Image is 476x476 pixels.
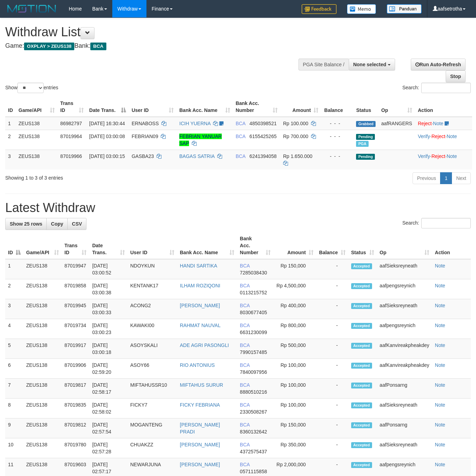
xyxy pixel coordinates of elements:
[316,359,348,379] td: -
[177,232,237,259] th: Bank Acc. Name: activate to sort column ascending
[351,323,372,329] span: Accepted
[180,263,217,269] a: HANDI SARTIKA
[89,279,127,299] td: [DATE] 03:00:38
[62,279,90,299] td: 87019858
[273,438,316,458] td: Rp 350,000
[236,121,245,126] span: BCA
[89,153,125,159] span: [DATE] 03:00:15
[51,221,63,227] span: Copy
[179,121,210,126] a: ICIH YUERNA
[273,232,316,259] th: Amount: activate to sort column ascending
[128,339,177,359] td: ASOYSKALI
[353,97,378,117] th: Status
[46,218,68,230] a: Copy
[72,221,82,227] span: CSV
[316,418,348,438] td: -
[421,218,471,228] input: Search:
[348,232,377,259] th: Status: activate to sort column ascending
[273,339,316,359] td: Rp 500,000
[179,134,222,146] a: FEBRIAN YANUAR SAP
[435,283,445,288] a: Note
[60,134,82,139] span: 87019964
[5,319,23,339] td: 4
[23,279,62,299] td: ZEUS138
[5,339,23,359] td: 5
[180,362,215,368] a: RIO ANTONIUS
[240,369,267,375] span: Copy 7840097956 to clipboard
[433,121,444,126] a: Note
[415,150,472,169] td: · ·
[128,359,177,379] td: ASOY66
[23,319,62,339] td: ZEUS138
[236,134,245,139] span: BCA
[316,339,348,359] td: -
[356,134,375,140] span: Pending
[273,418,316,438] td: Rp 150,000
[62,379,90,399] td: 87019817
[240,290,267,295] span: Copy 0113215752 to clipboard
[62,438,90,458] td: 87019780
[5,25,310,39] h1: Withdraw List
[237,232,274,259] th: Bank Acc. Number: activate to sort column ascending
[5,438,23,458] td: 10
[131,134,158,139] span: FEBRIAN09
[321,97,353,117] th: Balance
[351,363,372,369] span: Accepted
[180,283,220,288] a: ILHAM ROZIQONI
[128,299,177,319] td: ACONG2
[5,379,23,399] td: 7
[89,259,127,279] td: [DATE] 03:00:52
[351,283,372,289] span: Accepted
[402,83,471,93] label: Search:
[249,121,277,126] span: Copy 4850398521 to clipboard
[128,232,177,259] th: User ID: activate to sort column ascending
[432,232,471,259] th: Action
[23,438,62,458] td: ZEUS138
[377,339,432,359] td: aafKanvireakpheakdey
[452,172,471,184] a: Next
[128,259,177,279] td: NDOYKUN
[377,399,432,418] td: aafSieksreyneath
[131,121,159,126] span: ERNABOSS
[273,379,316,399] td: Rp 100,000
[249,134,277,139] span: Copy 6155425265 to clipboard
[240,323,250,328] span: BCA
[24,43,74,50] span: OXPLAY > ZEUS138
[240,409,267,415] span: Copy 2330508267 to clipboard
[62,259,90,279] td: 87019947
[435,263,445,269] a: Note
[23,339,62,359] td: ZEUS138
[240,382,250,388] span: BCA
[349,59,395,70] button: None selected
[377,438,432,458] td: aafSieksreyneath
[240,270,267,275] span: Copy 7285038430 to clipboard
[283,153,312,159] span: Rp 1.650.000
[316,379,348,399] td: -
[418,153,430,159] a: Verify
[347,4,376,14] img: Button%20Memo.svg
[5,359,23,379] td: 6
[180,442,220,447] a: [PERSON_NAME]
[351,402,372,408] span: Accepted
[58,97,86,117] th: Trans ID: activate to sort column ascending
[377,379,432,399] td: aafPonsarng
[240,389,267,395] span: Copy 8880510216 to clipboard
[5,43,310,50] h4: Game: Bank:
[377,319,432,339] td: aafpengsreynich
[240,362,250,368] span: BCA
[411,59,466,70] a: Run Auto-Refresh
[131,153,154,159] span: GASBA23
[5,279,23,299] td: 2
[353,62,386,67] span: None selected
[128,279,177,299] td: KENTANK17
[421,83,471,93] input: Search:
[273,319,316,339] td: Rp 800,000
[89,299,127,319] td: [DATE] 03:00:33
[273,279,316,299] td: Rp 4,500,000
[23,232,62,259] th: Game/API: activate to sort column ascending
[418,121,432,126] a: Reject
[378,97,415,117] th: Op: activate to sort column ascending
[180,303,220,308] a: [PERSON_NAME]
[5,218,47,230] a: Show 25 rows
[180,323,221,328] a: RAHMAT NAUVAL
